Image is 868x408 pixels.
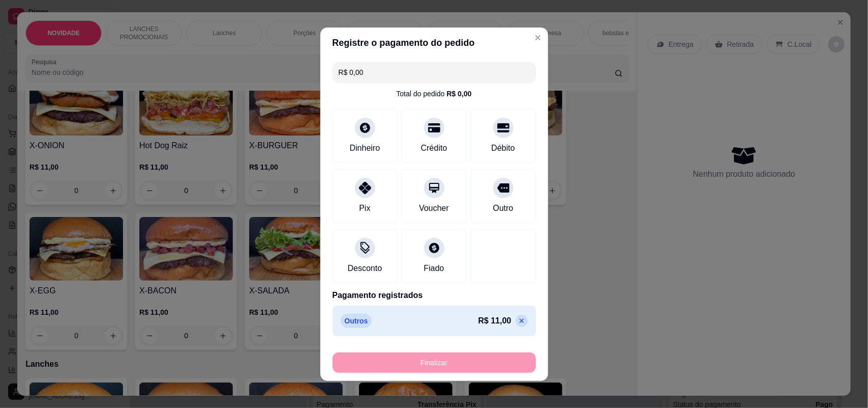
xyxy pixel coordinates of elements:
header: Registre o pagamento do pedido [320,28,548,58]
div: Dinheiro [350,142,380,154]
div: R$ 0,00 [446,89,471,99]
p: R$ 11,00 [478,315,512,327]
input: Ex.: hambúrguer de cordeiro [339,62,530,83]
div: Total do pedido [396,89,471,99]
div: Voucher [419,202,449,214]
div: Pix [359,202,370,214]
p: Pagamento registrados [333,289,536,302]
div: Outro [493,202,513,214]
button: Close [530,30,546,46]
div: Crédito [421,142,447,154]
div: Fiado [424,262,444,275]
div: Débito [491,142,515,154]
p: Outros [341,314,372,328]
div: Desconto [348,262,382,275]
